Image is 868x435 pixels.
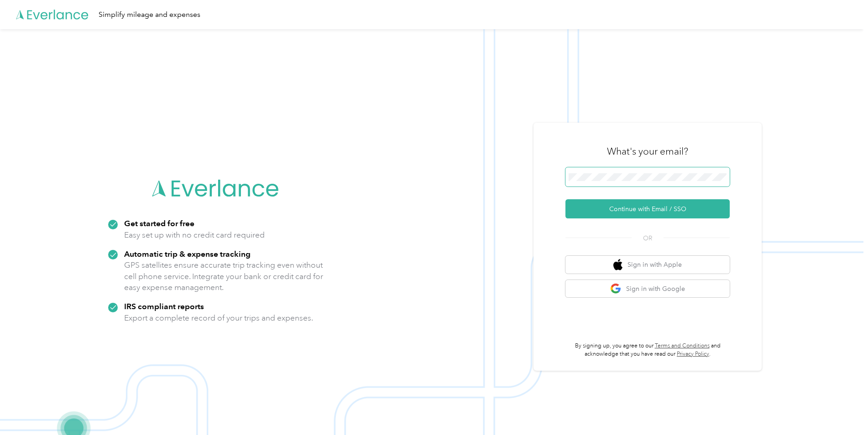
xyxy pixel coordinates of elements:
button: Continue with Email / SSO [565,199,730,218]
a: Terms and Conditions [655,342,710,349]
p: Easy set up with no credit card required [124,229,265,241]
button: google logoSign in with Google [565,280,730,298]
p: Export a complete record of your trips and expenses. [124,312,313,324]
a: Privacy Policy [677,351,709,357]
img: apple logo [613,259,622,270]
strong: IRS compliant reports [124,301,204,311]
h3: What's your email? [607,145,688,158]
strong: Automatic trip & expense tracking [124,249,251,259]
img: google logo [610,283,622,295]
div: Simplify mileage and expenses [99,9,200,21]
strong: Get started for free [124,218,194,228]
p: By signing up, you agree to our and acknowledge that you have read our . [565,342,730,358]
span: OR [632,233,664,243]
button: apple logoSign in with Apple [565,256,730,274]
p: GPS satellites ensure accurate trip tracking even without cell phone service. Integrate your bank... [124,259,324,293]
